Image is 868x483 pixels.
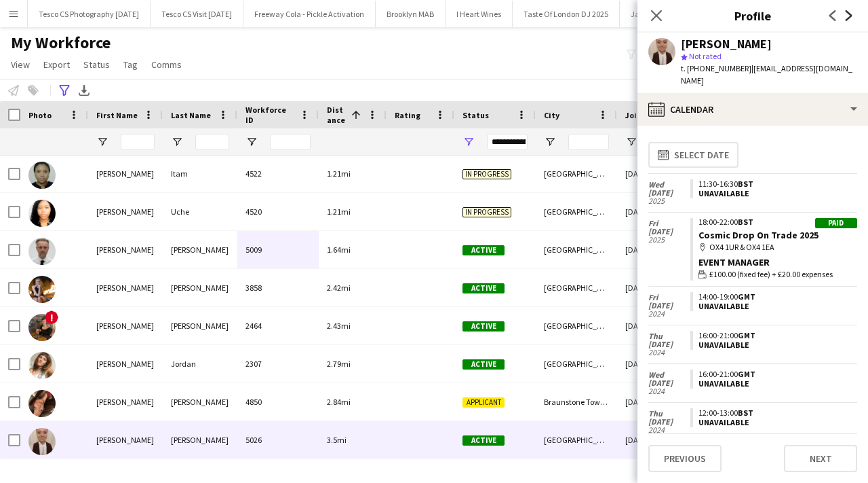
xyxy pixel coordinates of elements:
span: Active [462,435,505,446]
button: Open Filter Menu [245,136,258,148]
img: Anna Taylor [28,314,56,341]
span: Joined [625,110,652,120]
div: [PERSON_NAME] [681,38,772,50]
span: 3.5mi [327,435,347,445]
span: 2.42mi [327,283,351,293]
div: [PERSON_NAME] [163,307,237,344]
div: [DATE] [617,345,698,382]
app-crew-unavailable-period: 16:00-21:00 [690,331,857,350]
div: [GEOGRAPHIC_DATA] [536,307,617,344]
span: 2.84mi [327,397,351,407]
span: In progress [462,207,511,217]
div: [PERSON_NAME] [88,269,163,306]
div: [PERSON_NAME] [88,231,163,268]
div: 2464 [237,307,319,344]
span: [DATE] [648,340,690,348]
div: 4522 [237,155,319,192]
button: Tesco CS Visit [DATE] [151,1,243,27]
span: Wed [648,181,690,189]
div: [DATE] [617,231,698,268]
span: Thu [648,332,690,340]
span: £100.00 (fixed fee) + £20.00 expenses [709,268,833,281]
span: GMT [738,330,755,340]
input: Last Name Filter Input [195,134,229,150]
button: Open Filter Menu [625,136,637,148]
span: Workforce ID [245,105,294,125]
span: GMT [738,291,755,302]
div: [PERSON_NAME] [163,231,237,268]
div: [GEOGRAPHIC_DATA] [536,269,617,306]
div: [PERSON_NAME] [88,307,163,344]
img: Rosie Campbell [28,390,56,417]
span: [DATE] [648,418,690,426]
div: Unavailable [698,302,852,311]
a: Status [78,56,115,73]
button: Select date [648,142,738,168]
button: Open Filter Menu [96,136,108,148]
div: Event Manager [698,256,857,268]
button: Tesco CS Photography [DATE] [28,1,151,27]
img: Asa Itam [28,162,56,189]
span: Active [462,283,505,293]
div: [PERSON_NAME] [163,421,237,459]
span: ! [45,310,58,324]
span: Status [83,58,110,71]
span: Export [43,58,70,71]
span: Rating [395,110,420,120]
button: Open Filter Menu [171,136,183,148]
div: [DATE] [617,383,698,421]
div: [DATE] [617,269,698,306]
div: [DATE] [617,155,698,192]
span: Distance [327,105,346,125]
span: 2.79mi [327,359,351,369]
div: [PERSON_NAME] [88,421,163,459]
div: 18:00-22:00 [698,218,857,226]
div: 5009 [237,231,319,268]
span: 2024 [648,387,690,395]
button: Freeway Cola - Pickle Activation [243,1,376,27]
img: Ken Ogborn [28,238,56,265]
button: Next [784,445,857,472]
div: Unavailable [698,418,852,427]
button: Taste Of London DJ 2025 [513,1,620,27]
app-action-btn: Advanced filters [56,82,73,99]
button: I Heart Wines [446,1,513,27]
span: BST [738,179,753,189]
span: Thu [648,410,690,418]
button: Open Filter Menu [462,136,475,148]
div: [PERSON_NAME] [163,269,237,306]
span: In progress [462,169,511,179]
span: View [11,58,30,71]
div: [GEOGRAPHIC_DATA] [536,231,617,268]
app-crew-unavailable-period: 14:00-19:00 [690,292,857,311]
span: Active [462,245,505,255]
span: [DATE] [648,302,690,310]
span: [DATE] [648,379,690,387]
span: 2024 [648,348,690,357]
div: Braunstone Town, [GEOGRAPHIC_DATA] [536,383,617,421]
div: 3858 [237,269,319,306]
span: GMT [738,369,755,379]
button: Brooklyn MAB [376,1,446,27]
div: Unavailable [698,379,852,389]
button: Jam Van Tour 2025 [620,1,708,27]
span: [DATE] [648,189,690,197]
img: Khia Spencer [28,428,56,455]
div: [PERSON_NAME] [163,383,237,421]
span: Comms [151,58,182,71]
span: Fri [648,219,690,228]
span: BST [738,217,753,227]
span: [DATE] [648,228,690,236]
div: [DATE] [617,307,698,344]
span: Active [462,321,505,332]
div: [PERSON_NAME] [88,193,163,230]
span: Not rated [689,51,722,61]
div: 4850 [237,383,319,421]
div: [PERSON_NAME] [88,383,163,421]
a: Tag [118,56,143,73]
app-action-btn: Export XLSX [76,82,92,99]
span: Applicant [462,397,505,408]
app-crew-unavailable-period: 12:00-13:00 [690,408,857,427]
span: Photo [28,110,52,120]
button: Open Filter Menu [544,136,556,148]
